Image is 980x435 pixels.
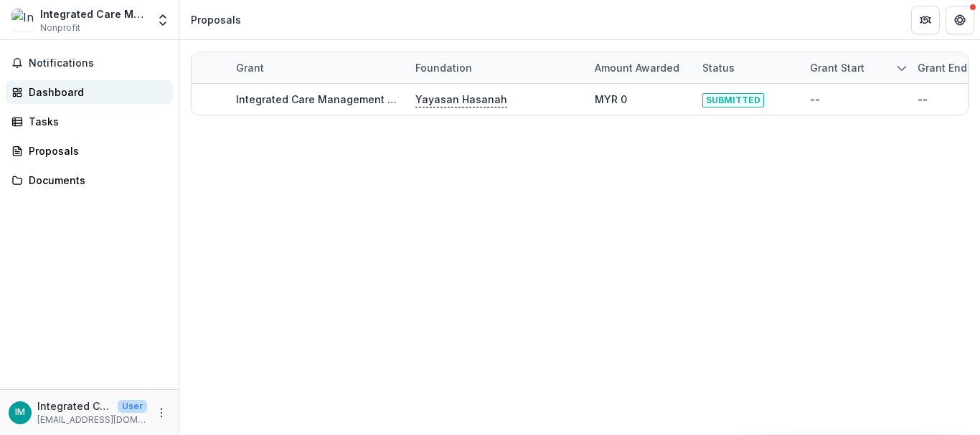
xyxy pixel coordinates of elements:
div: Integrated Care Management Sdn Bhd [40,6,147,21]
div: Grant [227,52,407,83]
a: Documents [6,168,173,192]
div: Foundation [407,52,586,83]
a: Dashboard [6,80,173,104]
div: Grant start [801,52,909,83]
div: -- [810,92,820,107]
div: Amount awarded [586,60,688,75]
div: Grant end [909,60,976,75]
p: Yayasan Hasanah [415,92,507,107]
div: Integrated Care Management [15,408,25,417]
a: Proposals [6,139,173,163]
span: Notifications [29,57,167,70]
div: Proposals [191,12,241,27]
div: Status [694,60,743,75]
nav: breadcrumb [185,9,247,30]
div: Proposals [29,143,161,158]
a: Tasks [6,110,173,133]
button: Open entity switcher [153,6,173,34]
div: Documents [29,173,161,188]
p: User [118,400,147,413]
svg: sorted descending [896,62,908,74]
div: Status [694,52,801,83]
div: -- [918,92,928,107]
img: Integrated Care Management Sdn Bhd [11,9,34,32]
p: [EMAIL_ADDRESS][DOMAIN_NAME] [37,414,147,426]
a: Integrated Care Management Sdn Bhd - 2025 - HSEF2025 - SCENIC [236,93,574,105]
button: Notifications [6,52,173,75]
div: Foundation [407,60,481,75]
div: Dashboard [29,85,161,100]
span: SUBMITTED [702,93,764,107]
div: MYR 0 [595,92,627,107]
button: Partners [911,6,940,34]
div: Grant start [801,60,873,75]
span: Nonprofit [40,21,80,34]
p: Integrated Care Management [37,398,112,414]
div: Tasks [29,114,161,129]
button: Get Help [946,6,974,34]
div: Amount awarded [586,52,694,83]
button: More [153,404,170,421]
div: Grant [227,60,273,75]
